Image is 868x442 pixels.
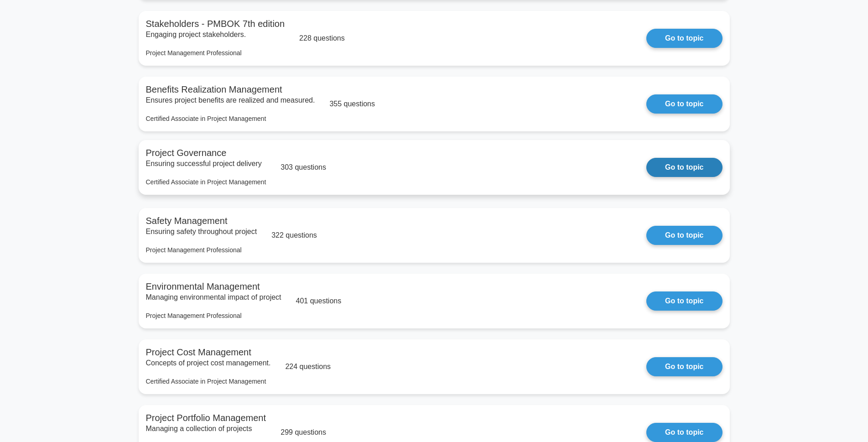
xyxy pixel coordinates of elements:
a: Go to topic [646,423,722,442]
a: Go to topic [646,94,722,114]
a: Go to topic [646,226,722,245]
a: Go to topic [646,291,722,311]
a: Go to topic [646,158,722,177]
a: Go to topic [646,357,722,376]
a: Go to topic [646,29,722,48]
